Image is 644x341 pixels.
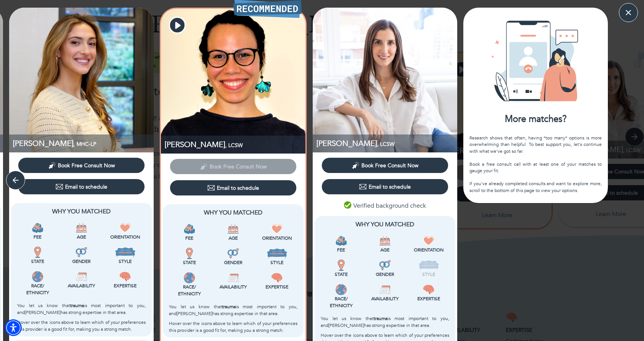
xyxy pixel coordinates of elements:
img: Expertise [423,284,434,295]
img: State [184,248,195,259]
div: Email to schedule [56,183,107,191]
img: Gender [379,259,391,271]
img: Availability [227,272,239,283]
p: State [321,271,361,278]
p: Fee [321,247,361,253]
img: Card icon [490,15,581,107]
img: Style [418,259,439,271]
p: You let us know that is most important to you, and [PERSON_NAME] has strong expertise in that area. [321,315,449,329]
span: This provider has not yet shared their calendar link. Please email the provider to schedule [170,162,296,170]
img: Fee [32,222,43,234]
img: Race/<br />Ethnicity [32,271,43,282]
div: This provider is licensed to work in your state. [17,247,58,265]
button: Email to schedule [170,180,296,195]
p: You let us know that is most important to you, and [PERSON_NAME] has strong expertise in that area. [169,303,297,317]
p: Why You Matched [169,208,297,217]
p: Orientation [409,247,449,253]
span: , MHC-LP [73,141,96,148]
img: Gender [227,248,239,259]
p: Orientation [257,235,297,242]
p: Age [61,234,102,240]
img: Style [115,247,136,258]
img: Jasmine Roizman profile [9,8,154,152]
p: Fee [169,235,210,242]
span: Book Free Consult Now [361,162,418,169]
p: Verified background check [344,201,426,210]
img: State [32,247,43,258]
img: Orientation [271,223,283,235]
p: Availability [213,283,253,290]
p: Style [409,271,449,278]
p: Why You Matched [321,220,449,229]
img: Expertise [271,272,283,283]
p: State [169,259,210,266]
div: Email to schedule [207,184,259,192]
img: Jasmine Cepeda profile [161,9,305,154]
div: More matches? [463,113,608,126]
b: trauma [374,315,388,322]
p: Gender [364,271,405,278]
p: Expertise [409,295,449,302]
p: Style [105,258,146,265]
img: Availability [76,271,87,282]
p: You let us know that is most important to you, and [PERSON_NAME] has strong expertise in that area. [17,302,146,316]
img: Expertise [119,271,131,282]
p: Style [257,259,297,266]
p: LCSW [316,138,457,149]
p: Race/ Ethnicity [17,282,58,296]
p: State [17,258,58,265]
img: Availability [379,284,391,295]
p: Expertise [105,282,146,289]
img: Orientation [119,222,131,234]
p: Availability [61,282,102,289]
img: State [336,259,347,271]
p: Age [213,235,253,242]
div: Research shows that often, having *too many* options is more overwhelming than helpful. To best s... [469,135,602,194]
img: Julia Taub profile [313,8,457,152]
p: Race/ Ethnicity [321,295,361,309]
img: Age [76,222,87,234]
p: Availability [364,295,405,302]
img: Fee [184,223,195,235]
p: Fee [17,234,58,240]
span: , LCSW [225,142,243,149]
button: Email to schedule [18,179,145,194]
p: Orientation [105,234,146,240]
img: Age [379,235,391,247]
p: Race/ Ethnicity [169,283,210,297]
img: Fee [336,235,347,247]
img: Race/<br />Ethnicity [184,272,195,283]
p: Expertise [257,283,297,290]
div: Email to schedule [359,183,411,191]
div: This provider is licensed to work in your state. [321,259,361,278]
div: Accessibility Menu [5,319,22,336]
img: Race/<br />Ethnicity [336,284,347,295]
b: trauma [222,304,236,310]
b: trauma [70,303,84,309]
img: Gender [76,247,87,258]
img: Age [227,223,239,235]
p: Hover over the icons above to learn which of your preferences this provider is a good fit for, ma... [169,320,297,334]
button: Book Free Consult Now [18,158,145,173]
p: LCSW [165,139,305,150]
span: , LCSW [377,141,394,148]
p: Age [364,247,405,253]
button: Book Free Consult Now [322,158,448,173]
p: MHC-LP [13,138,154,149]
p: Gender [213,259,253,266]
span: Book Free Consult Now [58,162,115,169]
p: Gender [61,258,102,265]
button: Email to schedule [322,179,448,194]
img: Style [267,248,288,259]
p: Why You Matched [17,207,146,216]
p: Hover over the icons above to learn which of your preferences this provider is a good fit for, ma... [17,319,146,333]
img: Orientation [423,235,434,247]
